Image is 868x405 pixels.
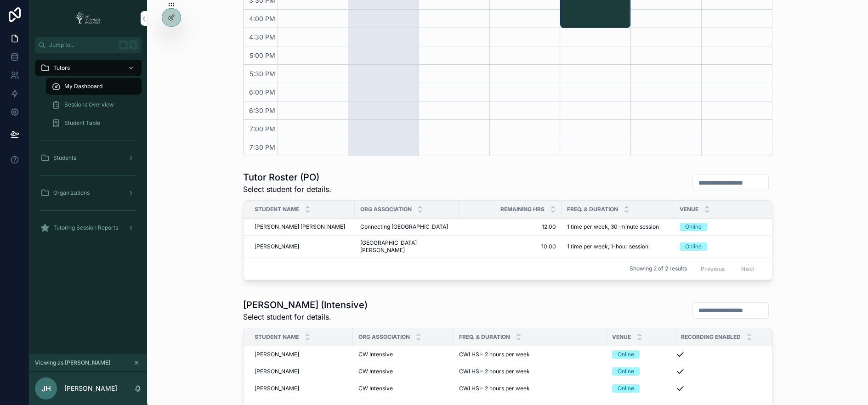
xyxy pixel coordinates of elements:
span: CWI HSI- 2 hours per week [459,385,530,392]
a: [PERSON_NAME] [255,385,347,392]
a: Sessions Overview [46,96,142,113]
a: CWI HSI- 2 hours per week [459,385,601,392]
span: CWI HSI- 2 hours per week [459,368,530,375]
a: Online [680,242,773,251]
span: Organizations [53,189,90,197]
span: 4:30 PM [247,33,278,41]
span: Viewing as [PERSON_NAME] [35,359,110,366]
span: K [130,41,137,49]
span: [PERSON_NAME] [PERSON_NAME] [255,223,345,231]
span: CW Intensive [358,351,393,358]
span: Freq. & Duration [567,206,618,213]
a: CW Intensive [358,368,448,375]
a: Students [35,150,142,166]
a: Student Table [46,115,142,131]
span: 5:30 PM [247,70,278,78]
a: CWI HSI- 2 hours per week [459,351,601,358]
span: 7:00 PM [247,125,278,133]
div: Online [618,367,634,376]
span: Select student for details. [243,311,368,322]
a: 12.00 [464,223,556,231]
a: My Dashboard [46,78,142,95]
span: 1 time per week, 30-minute session [567,223,659,231]
span: Org Association [360,206,412,213]
button: Jump to...K [35,37,142,53]
a: CW Intensive [358,385,448,392]
span: [PERSON_NAME] [255,385,299,392]
span: Students [53,154,76,162]
a: Tutors [35,60,142,76]
span: 4:00 PM [247,15,278,22]
span: 7:30 PM [247,143,278,151]
span: Student Name [255,206,299,213]
span: CWI HSI- 2 hours per week [459,351,530,358]
div: Online [685,242,702,251]
a: Organizations [35,185,142,201]
span: Connecting [GEOGRAPHIC_DATA] [360,223,448,231]
span: Org Association [358,333,410,341]
span: [PERSON_NAME] [255,351,299,358]
h1: Tutor Roster (PO) [243,171,331,184]
a: Connecting [GEOGRAPHIC_DATA] [360,223,453,231]
span: Student Name [255,333,299,341]
span: 1 time per week, 1-hour session [567,243,648,250]
img: App logo [72,11,104,26]
span: Recording Enabled [681,333,741,341]
span: Freq. & Duration [459,333,510,341]
a: Online [612,350,670,359]
span: My Dashboard [64,83,102,90]
a: [PERSON_NAME] [255,368,347,375]
a: Online [612,367,670,376]
span: Venue [680,206,698,213]
div: Online [618,384,634,393]
div: scrollable content [29,53,147,248]
a: 10.00 [464,243,556,250]
span: Student Table [64,119,100,127]
span: JH [41,383,51,394]
span: Tutors [53,64,70,72]
a: [GEOGRAPHIC_DATA][PERSON_NAME] [360,239,453,254]
span: Remaining Hrs [500,206,545,213]
h1: [PERSON_NAME] (Intensive) [243,298,368,311]
a: 1 time per week, 1-hour session [567,243,669,250]
span: Venue [612,333,631,341]
span: Sessions Overview [64,101,114,108]
a: 1 time per week, 30-minute session [567,223,669,231]
a: Online [612,384,670,393]
span: Jump to... [49,41,115,49]
p: [PERSON_NAME] [64,384,117,393]
span: Showing 2 of 2 results [630,265,687,272]
span: 6:30 PM [247,107,278,114]
div: Online [685,223,702,231]
span: CW Intensive [358,385,393,392]
span: [PERSON_NAME] [255,368,299,375]
span: CW Intensive [358,368,393,375]
a: [PERSON_NAME] [255,351,347,358]
a: CWI HSI- 2 hours per week [459,368,601,375]
a: [PERSON_NAME] [255,243,349,250]
span: [PERSON_NAME] [255,243,299,250]
span: Tutoring Session Reports [53,224,118,231]
a: Tutoring Session Reports [35,219,142,236]
span: 5:00 PM [247,51,278,59]
div: Online [618,350,634,359]
span: 6:00 PM [247,88,278,96]
a: Online [680,223,773,231]
a: [PERSON_NAME] [PERSON_NAME] [255,223,349,231]
a: CW Intensive [358,351,448,358]
span: Select student for details. [243,184,331,195]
